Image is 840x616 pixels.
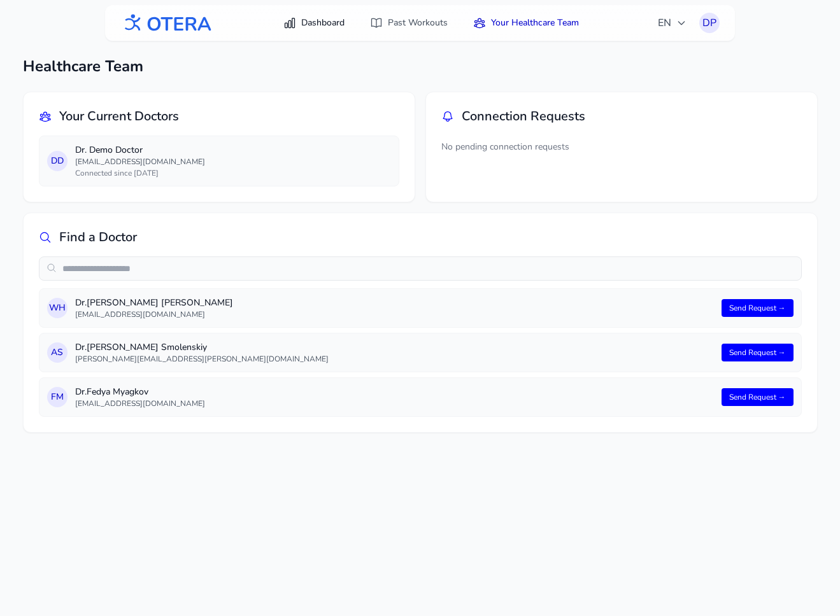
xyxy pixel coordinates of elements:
p: Dr. Fedya Myagkov [75,386,714,398]
h2: Your Current Doctors [59,108,179,125]
img: OTERA logo [120,9,212,38]
button: Send Request → [722,388,794,406]
span: A S [51,346,63,359]
h1: Healthcare Team [23,56,818,76]
span: W H [49,302,66,314]
p: Dr. [PERSON_NAME] Smolenskiy [75,341,714,354]
p: Dr. [PERSON_NAME] [PERSON_NAME] [75,297,714,309]
span: F M [51,391,64,403]
a: Past Workouts [362,11,455,34]
button: Send Request → [722,344,794,361]
button: Send Request → [722,299,794,317]
p: [EMAIL_ADDRESS][DOMAIN_NAME] [75,157,391,167]
button: DP [699,13,720,33]
p: Connected since [DATE] [75,168,391,178]
p: [PERSON_NAME][EMAIL_ADDRESS][PERSON_NAME][DOMAIN_NAME] [75,354,714,364]
h2: Connection Requests [462,108,585,125]
h2: Find a Doctor [59,228,137,246]
button: EN [650,10,694,36]
p: Dr. Demo Doctor [75,144,391,157]
p: [EMAIL_ADDRESS][DOMAIN_NAME] [75,309,714,319]
a: Your Healthcare Team [466,11,587,34]
a: Dashboard [276,11,352,34]
span: D D [51,155,64,167]
p: No pending connection requests [441,136,802,158]
p: [EMAIL_ADDRESS][DOMAIN_NAME] [75,398,714,409]
span: EN [658,15,687,31]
